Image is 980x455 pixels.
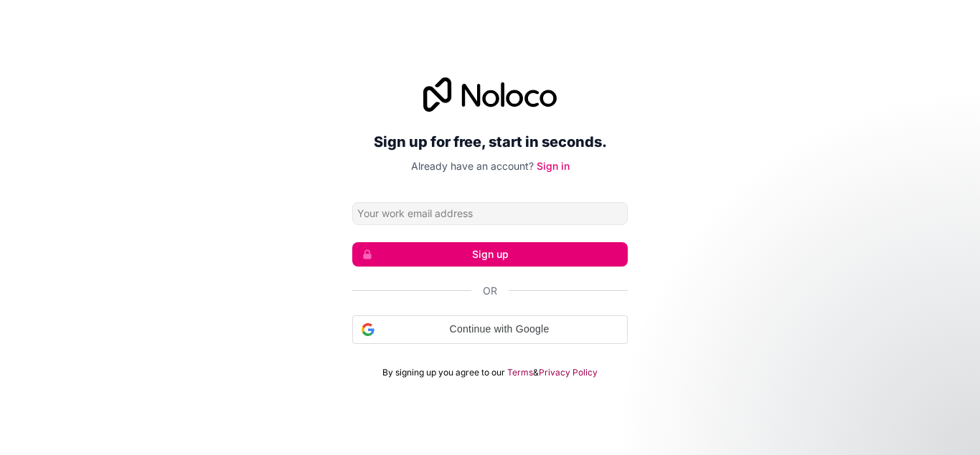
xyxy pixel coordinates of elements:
[533,367,539,378] span: &
[352,242,628,267] button: Sign up
[352,202,628,225] input: Email address
[539,367,598,378] a: Privacy Policy
[507,367,533,378] a: Terms
[483,284,497,298] span: Or
[537,160,570,172] a: Sign in
[380,322,618,337] span: Continue with Google
[352,315,628,344] div: Continue with Google
[382,367,505,378] span: By signing up you agree to our
[352,129,628,155] h2: Sign up for free, start in seconds.
[411,160,534,172] span: Already have an account?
